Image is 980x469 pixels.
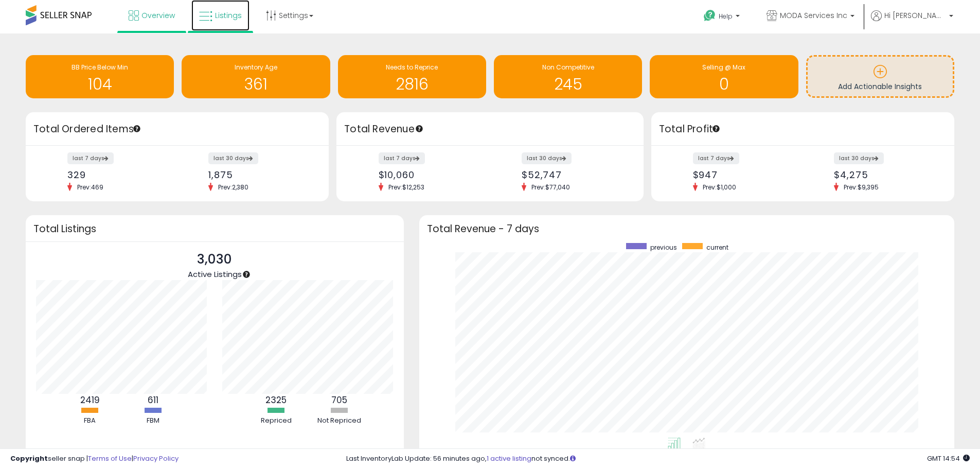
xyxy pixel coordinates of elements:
h1: 104 [31,76,169,93]
h3: Total Revenue - 7 days [427,225,947,233]
span: MODA Services Inc [780,10,847,21]
a: Privacy Policy [133,454,179,463]
div: FBM [122,416,184,426]
label: last 7 days [693,152,739,164]
div: FBA [59,416,121,426]
a: 1 active listing [487,454,531,463]
strong: Copyright [10,454,48,463]
h1: 361 [187,76,325,93]
span: Active Listings [188,269,242,280]
a: Needs to Reprice 2816 [338,55,486,98]
div: $10,060 [379,169,483,180]
span: Inventory Age [235,63,277,72]
span: Prev: 469 [72,183,109,192]
p: 3,030 [188,250,242,269]
b: 611 [148,394,158,406]
span: Listings [215,10,242,21]
a: Add Actionable Insights [808,57,953,96]
a: Terms of Use [88,454,132,463]
div: Tooltip anchor [415,124,424,133]
b: 705 [331,394,347,406]
h1: 245 [499,76,637,93]
div: Last InventoryLab Update: 56 minutes ago, not synced. [346,454,970,464]
div: Not Repriced [309,416,370,426]
b: 2419 [80,394,100,406]
span: Prev: $9,395 [839,183,884,192]
label: last 30 days [834,152,884,164]
a: Selling @ Max 0 [650,55,798,98]
span: 2025-08-13 14:54 GMT [927,454,970,463]
div: 329 [67,169,170,180]
span: Prev: $1,000 [698,183,741,192]
a: Hi [PERSON_NAME] [871,10,953,33]
span: Help [719,12,733,21]
span: Needs to Reprice [386,63,438,72]
h3: Total Ordered Items [33,122,321,136]
i: Get Help [703,9,716,22]
span: current [706,243,728,252]
span: Non Competitive [542,63,594,72]
div: $52,747 [522,169,626,180]
div: $947 [693,169,795,180]
label: last 7 days [379,152,425,164]
span: Selling @ Max [702,63,745,72]
a: BB Price Below Min 104 [26,55,174,98]
label: last 30 days [208,152,258,164]
i: Click here to read more about un-synced listings. [570,455,576,462]
div: Tooltip anchor [242,270,251,279]
span: Overview [141,10,175,21]
label: last 30 days [522,152,572,164]
h1: 0 [655,76,793,93]
span: Prev: 2,380 [213,183,254,192]
a: Inventory Age 361 [182,55,330,98]
div: Repriced [245,416,307,426]
span: Prev: $12,253 [383,183,430,192]
div: $4,275 [834,169,936,180]
div: Tooltip anchor [132,124,141,133]
span: Add Actionable Insights [838,81,922,92]
h3: Total Listings [33,225,396,233]
h1: 2816 [343,76,481,93]
a: Non Competitive 245 [494,55,642,98]
h3: Total Revenue [344,122,636,136]
a: Help [696,2,750,33]
div: 1,875 [208,169,311,180]
div: Tooltip anchor [711,124,721,133]
span: BB Price Below Min [72,63,128,72]
span: Hi [PERSON_NAME] [884,10,946,21]
b: 2325 [265,394,287,406]
label: last 7 days [67,152,114,164]
h3: Total Profit [659,122,947,136]
span: Prev: $77,040 [526,183,575,192]
span: previous [650,243,677,252]
div: seller snap | | [10,454,179,464]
